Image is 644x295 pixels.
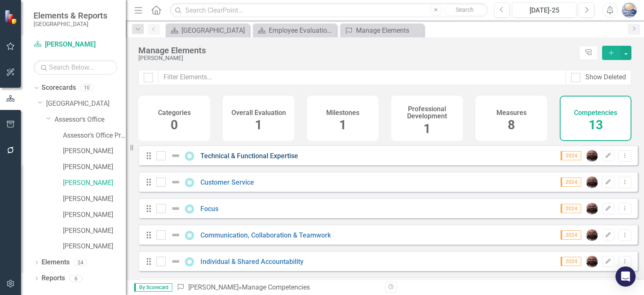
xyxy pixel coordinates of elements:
input: Search Below... [34,60,117,75]
img: Christopher Nutgrass [586,229,598,241]
button: Search [444,4,486,16]
img: Not Defined [171,230,181,240]
a: Reports [42,274,65,283]
a: Scorecards [42,83,76,93]
div: [PERSON_NAME] [138,55,575,61]
span: 13 [589,117,603,132]
h4: Overall Evaluation [231,109,286,117]
a: Elements [42,258,70,267]
div: » Manage Competencies [177,283,379,292]
h4: Categories [158,109,191,117]
span: 0 [171,117,178,132]
span: 2024 [561,178,581,187]
a: [PERSON_NAME] [63,146,126,156]
img: Not Defined [171,204,181,214]
img: Alexandra Cohen [622,3,637,18]
span: By Scorecard [134,283,172,292]
a: [PERSON_NAME] [63,210,126,220]
h4: Milestones [326,109,359,117]
a: Individual & Shared Accountability [200,258,304,266]
span: 2024 [561,230,581,240]
div: Employee Evaluation Navigation [269,25,335,36]
div: [GEOGRAPHIC_DATA] [182,25,247,36]
div: Manage Elements [138,46,575,55]
a: [PERSON_NAME] [34,40,117,50]
span: 1 [255,117,262,132]
span: 1 [423,121,431,136]
h4: Competencies [574,109,617,117]
span: 8 [508,117,515,132]
a: Customer Service [200,178,254,186]
div: 10 [80,84,93,91]
a: [PERSON_NAME] [63,226,126,236]
img: Not Defined [171,177,181,187]
input: Search ClearPoint... [170,3,488,18]
a: Employee Evaluation Navigation [255,25,335,36]
h4: Professional Development [396,105,458,120]
a: Assessor's Office [55,115,126,125]
input: Filter Elements... [158,70,566,85]
small: [GEOGRAPHIC_DATA] [34,21,107,27]
img: ClearPoint Strategy [4,10,19,24]
div: 24 [74,259,87,266]
a: Communication, Collaboration & Teamwork [200,231,331,239]
span: Elements & Reports [34,10,107,21]
h4: Measures [496,109,527,117]
a: [PERSON_NAME] [63,242,126,251]
span: 2024 [561,257,581,266]
div: Show Deleted [585,73,626,82]
a: Technical & Functional Expertise [200,152,298,160]
img: Christopher Nutgrass [586,176,598,188]
a: [PERSON_NAME] [188,283,239,291]
img: Christopher Nutgrass [586,150,598,162]
a: [PERSON_NAME] [63,178,126,188]
a: [PERSON_NAME] [63,194,126,204]
span: 2024 [561,204,581,213]
span: 2024 [561,151,581,160]
button: [DATE]-25 [512,3,576,18]
a: Focus [200,205,218,213]
img: Not Defined [171,151,181,161]
span: Search [456,6,474,13]
span: 1 [339,117,346,132]
div: [DATE]-25 [515,5,574,16]
a: [PERSON_NAME] [63,162,126,172]
a: Assessor's Office Program [63,131,126,141]
div: Manage Elements [356,25,422,36]
div: 6 [69,275,83,282]
img: Christopher Nutgrass [586,203,598,214]
a: [GEOGRAPHIC_DATA] [168,25,247,36]
a: [GEOGRAPHIC_DATA] [46,99,126,109]
div: Open Intercom Messenger [615,266,636,287]
img: Not Defined [171,256,181,266]
img: Christopher Nutgrass [586,256,598,267]
a: Manage Elements [342,25,422,36]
